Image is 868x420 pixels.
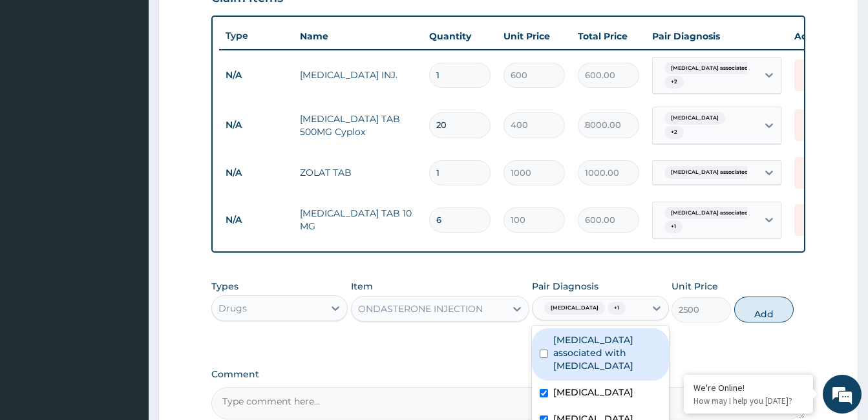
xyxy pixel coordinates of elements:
[553,333,661,372] label: [MEDICAL_DATA] associated with [MEDICAL_DATA]
[664,62,779,75] span: [MEDICAL_DATA] associated with he...
[75,127,178,258] span: We're online!
[219,113,293,137] td: N/A
[664,126,684,139] span: + 2
[664,112,725,125] span: [MEDICAL_DATA]
[293,106,423,145] td: [MEDICAL_DATA] TAB 500MG Cyplox
[664,220,683,233] span: + 1
[211,281,238,292] label: Types
[664,166,779,179] span: [MEDICAL_DATA] associated with he...
[293,160,423,185] td: ZOLAT TAB
[788,23,852,49] th: Actions
[218,302,247,315] div: Drugs
[219,208,293,232] td: N/A
[664,207,779,220] span: [MEDICAL_DATA] associated with he...
[212,6,243,37] div: Minimize live chat window
[358,302,483,315] div: ONDASTERONE INJECTION
[571,23,646,49] th: Total Price
[553,386,633,399] label: [MEDICAL_DATA]
[219,161,293,185] td: N/A
[423,23,497,49] th: Quantity
[544,302,605,315] span: [MEDICAL_DATA]
[672,280,718,293] label: Unit Price
[693,395,803,406] p: How may I help you today?
[734,297,794,322] button: Add
[211,369,805,380] label: Comment
[693,382,803,394] div: We're Online!
[532,280,598,293] label: Pair Diagnosis
[219,24,293,48] th: Type
[664,76,684,89] span: + 2
[293,62,423,88] td: [MEDICAL_DATA] INJ.
[293,200,423,239] td: [MEDICAL_DATA] TAB 10 MG
[351,280,373,293] label: Item
[67,72,217,89] div: Chat with us now
[6,282,246,327] textarea: Type your message and hit 'Enter'
[608,302,626,315] span: + 1
[646,23,788,49] th: Pair Diagnosis
[219,63,293,87] td: N/A
[293,23,423,49] th: Name
[497,23,571,49] th: Unit Price
[24,65,52,97] img: d_794563401_company_1708531726252_794563401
